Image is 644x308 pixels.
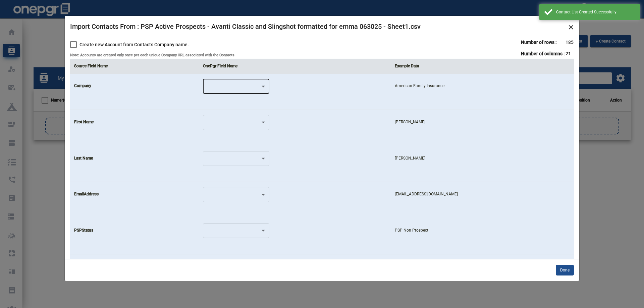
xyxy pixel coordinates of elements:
[395,120,425,124] span: [PERSON_NAME]
[568,20,574,33] span: ×
[74,156,93,161] strong: Last Name
[70,53,235,57] small: Note: Accounts are created only once per each unique Company URL associated with the Contacts.
[74,192,99,196] strong: EmailAddress
[391,59,574,74] th: Example Data
[395,228,428,233] span: PSP Non Prospect
[74,228,93,233] strong: PSPStatus
[565,48,574,59] td: 21
[70,21,421,32] h5: Import Contacts From : PSP Active Prospects - Avanti Classic and Slingshot formatted for emma 063...
[70,59,199,74] th: Source Field Name
[568,21,574,32] button: Close
[74,120,94,124] strong: First Name
[395,156,425,161] span: [PERSON_NAME]
[395,192,458,196] span: [EMAIL_ADDRESS][DOMAIN_NAME]
[74,83,91,88] strong: Company
[79,41,189,49] span: Create new Account from Contacts Company name.
[395,83,444,88] span: American Family Insurance
[556,9,635,15] div: Contact List Created Successfully
[199,59,391,74] th: OnePgr Field Name
[556,265,574,275] button: Done
[521,48,565,59] th: Number of columns :
[565,37,574,48] td: 185
[521,37,565,48] th: Number of rows :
